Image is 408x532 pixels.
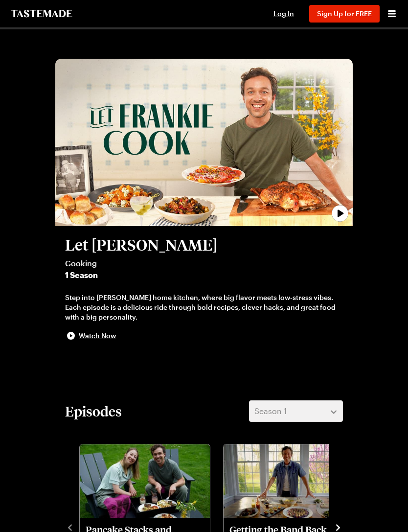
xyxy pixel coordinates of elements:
[273,9,294,18] span: Log In
[55,59,353,226] button: play trailer
[317,9,372,18] span: Sign Up for FREE
[80,444,210,518] img: Pancake Stacks and Snacks for Two
[385,7,398,20] button: Open menu
[55,59,353,226] img: Let Frankie Cook
[224,444,354,518] img: Getting the Band Back Together
[65,269,343,281] span: 1 Season
[65,293,343,322] div: Step into [PERSON_NAME] home kitchen, where big flavor meets low-stress vibes. Each episode is a ...
[10,10,73,18] a: To Tastemade Home Page
[65,257,343,269] span: Cooking
[65,402,122,420] h2: Episodes
[79,331,116,341] span: Watch Now
[309,5,380,23] button: Sign Up for FREE
[249,400,343,422] button: Season 1
[65,236,343,342] button: Let [PERSON_NAME]Cooking1 SeasonStep into [PERSON_NAME] home kitchen, where big flavor meets low-...
[264,9,303,19] button: Log In
[65,236,343,254] h2: Let [PERSON_NAME]
[254,405,287,417] span: Season 1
